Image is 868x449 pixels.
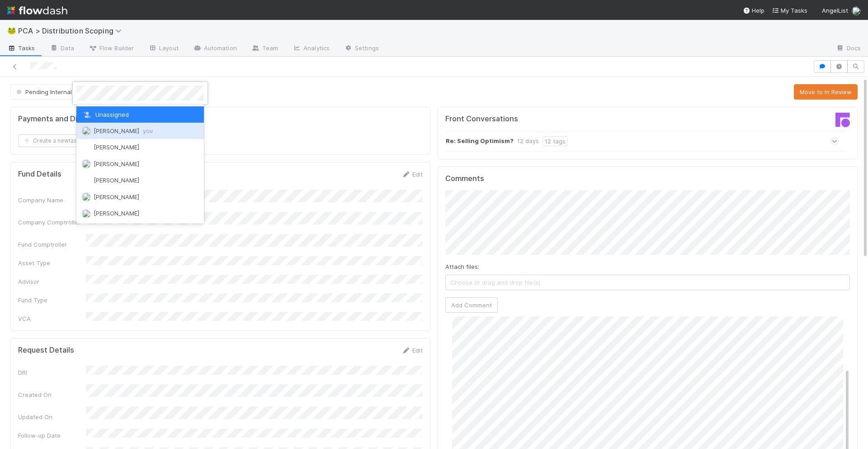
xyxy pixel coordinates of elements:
[143,127,153,134] span: you
[82,192,91,201] img: avatar_5d1523cf-d377-42ee-9d1c-1d238f0f126b.png
[82,209,91,218] img: avatar_8e0a024e-b700-4f9f-aecf-6f1e79dccd3c.png
[82,159,91,168] img: avatar_87e1a465-5456-4979-8ac4-f0cdb5bbfe2d.png
[82,143,91,152] img: avatar_a2d05fec-0a57-4266-8476-74cda3464b0e.png
[82,111,129,118] span: Unassigned
[94,177,139,184] span: [PERSON_NAME]
[94,160,139,167] span: [PERSON_NAME]
[94,143,139,151] span: [PERSON_NAME]
[82,176,91,185] img: avatar_e7d5656d-bda2-4d83-89d6-b6f9721f96bd.png
[82,126,91,135] img: avatar_ad9da010-433a-4b4a-a484-836c288de5e1.png
[94,193,139,201] span: [PERSON_NAME]
[94,127,153,134] span: [PERSON_NAME]
[94,210,139,217] span: [PERSON_NAME]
